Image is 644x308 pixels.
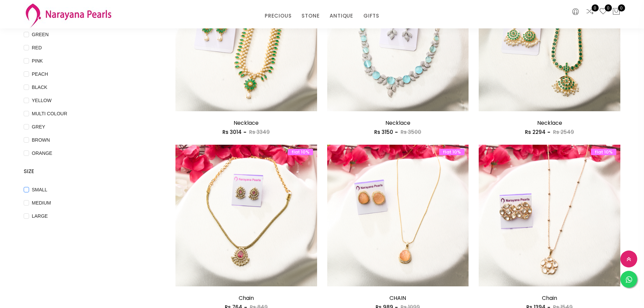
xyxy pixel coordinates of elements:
[586,7,594,16] a: 0
[29,123,48,131] span: GREY
[29,44,45,51] span: RED
[439,149,464,155] span: flat 10%
[618,4,625,11] span: 0
[385,119,410,127] a: Necklace
[542,294,557,302] a: Chain
[29,199,54,207] span: MEDIUM
[591,149,616,155] span: flat 10%
[389,294,406,302] a: CHAIN
[24,167,155,175] h4: SIZE
[330,11,353,21] a: ANTIQUE
[553,128,574,136] span: Rs 2549
[29,110,70,117] span: MULTI COLOUR
[239,294,254,302] a: Chain
[374,128,393,136] span: Rs 3150
[249,128,270,136] span: Rs 3349
[265,11,291,21] a: PRECIOUS
[29,186,50,193] span: SMALL
[234,119,259,127] a: Necklace
[29,212,50,220] span: LARGE
[288,149,313,155] span: flat 10%
[401,128,421,136] span: Rs 3500
[29,149,55,157] span: ORANGE
[612,7,620,16] button: 0
[29,84,50,91] span: BLACK
[592,4,599,11] span: 0
[29,97,54,104] span: YELLOW
[29,31,51,38] span: GREEN
[599,7,607,16] a: 0
[29,70,51,78] span: PEACH
[525,128,546,136] span: Rs 2294
[29,136,53,144] span: BROWN
[222,128,242,136] span: Rs 3014
[537,119,562,127] a: Necklace
[605,4,612,11] span: 0
[302,11,319,21] a: STONE
[363,11,379,21] a: GIFTS
[29,57,46,65] span: PINK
